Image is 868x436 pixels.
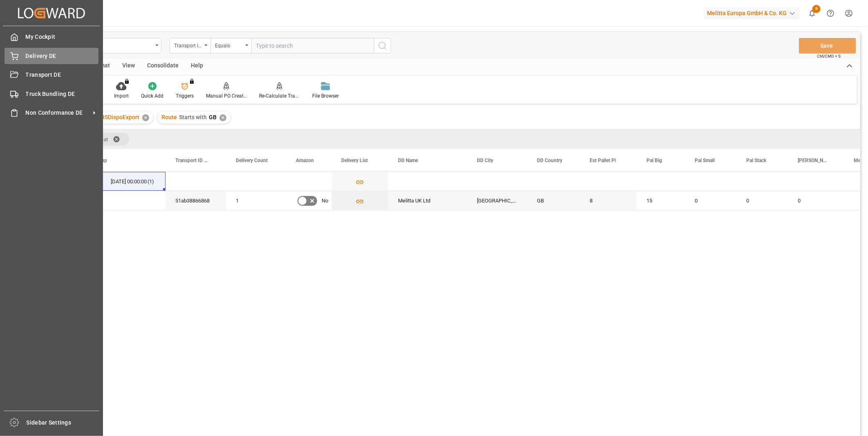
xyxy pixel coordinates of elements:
[206,92,247,100] div: Manual PO Creation
[259,92,300,100] div: Re-Calculate Transport Costs
[821,4,840,22] button: Help Center
[179,114,207,120] span: Starts with
[537,158,562,163] span: DD Country
[4,67,98,83] a: Transport DE
[4,29,98,45] a: My Cockpit
[26,52,99,60] span: Delivery DE
[170,38,210,53] button: open menu
[226,191,286,210] div: 1
[398,158,418,163] span: DD Name
[26,71,99,79] span: Transport DE
[322,191,328,210] span: No
[236,158,268,163] span: Delivery Count
[647,158,662,163] span: Pal Big
[210,38,251,53] button: open menu
[142,114,149,121] div: ✕
[799,38,856,53] button: Save
[27,418,100,427] span: Sidebar Settings
[374,38,391,53] button: search button
[590,158,616,163] span: Est Pallet Pl
[251,38,374,53] input: Type to search
[116,59,141,73] div: View
[148,172,154,191] span: (1)
[388,191,467,210] div: Melitta UK Ltd
[111,172,147,191] div: [DATE] 00:00:00
[174,40,202,49] div: Transport ID Logward
[812,5,821,13] span: 8
[141,59,185,73] div: Consolidate
[695,158,715,163] span: Pal Small
[185,59,209,73] div: Help
[527,191,580,210] div: GB
[219,114,226,121] div: ✕
[736,191,788,210] div: 0
[312,92,339,100] div: File Browser
[341,158,368,163] span: Delivery List
[215,40,243,49] div: Equals
[685,191,736,210] div: 0
[704,5,803,21] button: Melitta Europa GmbH & Co. KG
[209,114,217,120] span: GB
[161,114,177,120] span: Route
[704,7,800,19] div: Melitta Europa GmbH & Co. KG
[798,158,827,163] span: [PERSON_NAME]
[477,158,493,163] span: DD City
[817,53,841,59] span: Ctrl/CMD + S
[580,191,637,210] div: 8
[141,92,163,100] div: Quick Add
[4,86,98,102] a: Truck Bundling DE
[26,109,90,117] span: Non Conformance DE
[166,191,226,210] div: 51ab38866868
[4,48,98,64] a: Delivery DE
[26,90,99,98] span: Truck Bundling DE
[746,158,766,163] span: Pal Stack
[175,158,209,163] span: Transport ID Logward
[296,158,314,163] span: Amazon
[467,191,527,210] div: [GEOGRAPHIC_DATA] / [GEOGRAPHIC_DATA]
[803,4,821,22] button: show 8 new notifications
[26,33,99,41] span: My Cockpit
[637,191,685,210] div: 15
[788,191,844,210] div: 0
